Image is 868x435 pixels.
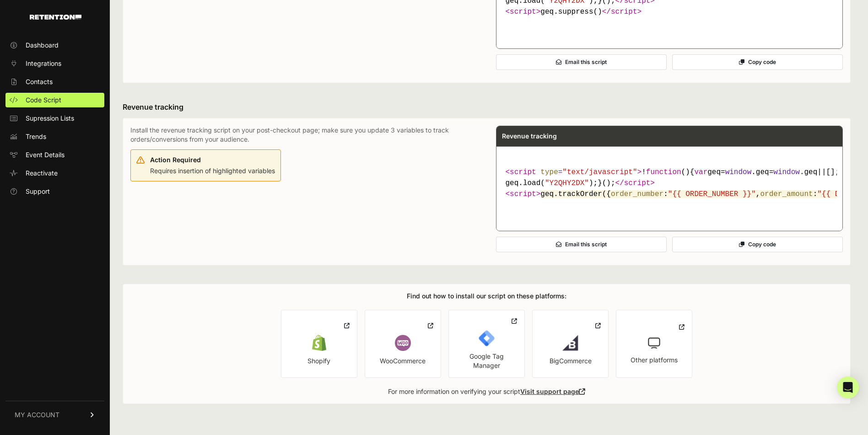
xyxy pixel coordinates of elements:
[496,126,843,146] div: Revenue tracking
[760,190,813,198] span: order_amount
[616,310,692,378] a: Other platforms
[123,101,851,112] h3: Revenue tracking
[407,292,566,301] h3: Find out how to install our script on these platforms:
[646,168,681,176] span: function
[611,190,663,198] span: order_number
[646,168,690,176] span: ( )
[388,387,585,396] p: For more information on verifying your script
[26,150,65,159] span: Event Details
[26,114,74,123] span: Supression Lists
[496,237,667,252] button: Email this script
[5,93,104,107] a: Code Script
[668,190,756,198] span: "{{ ORDER_NUMBER }}"
[30,15,81,20] img: Retention.com
[615,179,655,187] span: </ >
[837,377,859,398] div: Open Intercom Messenger
[5,401,104,429] a: MY ACCOUNT
[725,168,752,176] span: window
[5,56,104,71] a: Integrations
[365,310,441,378] a: WooCommerce
[150,154,275,175] div: Requires insertion of highlighted variables
[631,355,678,365] div: Other platforms
[380,356,426,366] div: WooCommerce
[479,330,495,346] img: Google Tag Manager
[15,410,59,419] span: MY ACCOUNT
[307,356,330,366] div: Shopify
[611,8,637,16] span: script
[456,352,517,370] div: Google Tag Manager
[510,190,536,198] span: script
[5,38,104,53] a: Dashboard
[5,129,104,144] a: Trends
[672,237,843,252] button: Copy code
[130,126,478,144] p: Install the revenue tracking script on your post-checkout page; make sure you update 3 variables ...
[281,310,357,378] a: Shopify
[26,132,46,141] span: Trends
[545,179,589,187] span: "Y2QHY2DX"
[26,169,58,178] span: Reactivate
[773,168,800,176] span: window
[602,8,642,16] span: </ >
[26,41,59,50] span: Dashboard
[448,310,525,378] a: Google Tag Manager
[26,187,50,196] span: Support
[395,335,411,351] img: Wordpress
[5,166,104,180] a: Reactivate
[150,155,275,164] div: Action Required
[5,184,104,199] a: Support
[540,168,558,176] span: type
[510,168,536,176] span: script
[520,387,585,395] a: Visit support page
[624,179,651,187] span: script
[672,54,843,70] button: Copy code
[506,8,541,16] span: < >
[562,335,578,351] img: BigCommerce
[506,168,642,176] span: < = >
[496,54,667,70] button: Email this script
[510,8,536,16] span: script
[5,148,104,162] a: Event Details
[26,59,61,68] span: Integrations
[26,77,53,86] span: Contacts
[532,310,609,378] a: BigCommerce
[26,95,61,105] span: Code Script
[550,356,592,366] div: BigCommerce
[311,335,327,351] img: Shopify
[5,74,104,89] a: Contacts
[506,190,541,198] span: < >
[694,168,707,176] span: var
[562,168,637,176] span: "text/javascript"
[5,111,104,126] a: Supression Lists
